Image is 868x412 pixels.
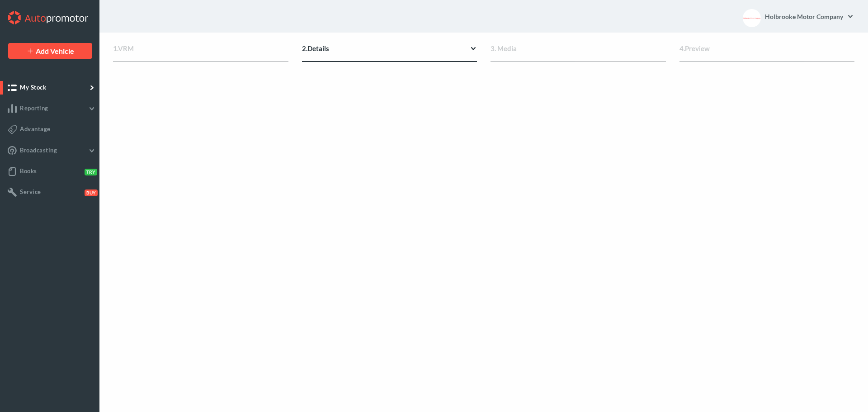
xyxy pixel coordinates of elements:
[113,44,118,52] span: 1.
[302,43,477,62] div: Details
[85,189,98,196] span: Buy
[20,125,51,133] span: Advantage
[497,44,517,52] span: Media
[20,167,37,175] span: Books
[83,168,96,175] button: Try
[302,44,307,52] span: 2.
[20,104,48,112] span: Reporting
[679,44,685,52] span: 4.
[20,84,46,91] span: My Stock
[83,189,96,196] button: Buy
[85,169,97,175] span: Try
[20,188,41,195] span: Service
[20,147,57,154] span: Broadcasting
[491,44,496,52] span: 3.
[113,43,288,62] div: VRM
[679,43,855,62] div: Preview
[36,47,74,55] span: Add Vehicle
[764,7,854,25] a: Holbrooke Motor Company
[8,43,92,59] a: Add Vehicle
